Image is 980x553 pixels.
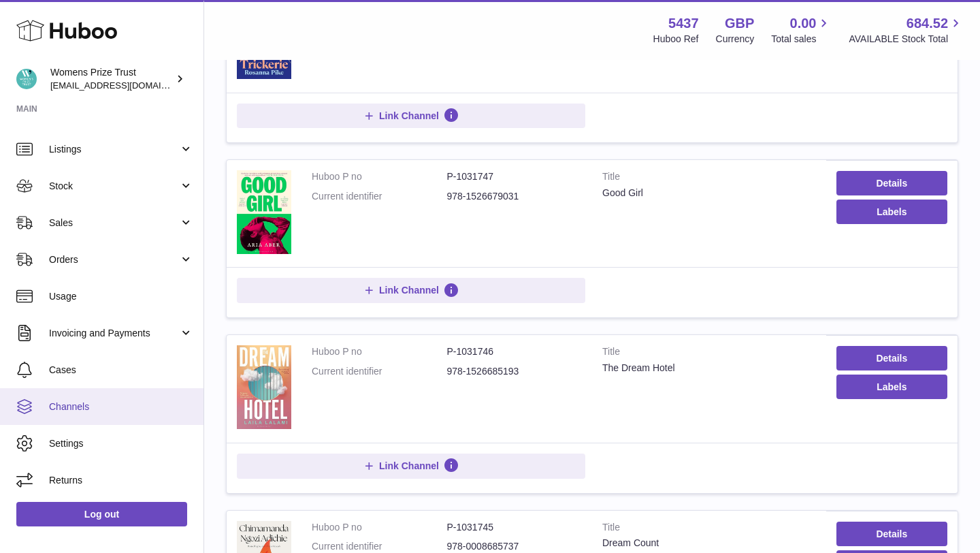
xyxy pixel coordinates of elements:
button: Labels [836,375,947,399]
span: Link Channel [379,110,439,122]
strong: 5437 [668,14,699,33]
span: [EMAIL_ADDRESS][DOMAIN_NAME] [50,80,200,91]
button: Link Channel [237,278,585,302]
span: Stock [49,180,179,193]
span: 0.00 [790,14,817,33]
span: 684.52 [906,14,948,33]
dd: P-1031747 [447,170,583,183]
dd: 978-1526685193 [447,365,583,378]
span: Orders [49,253,179,266]
button: Labels [836,200,947,224]
span: Channels [49,400,193,413]
span: Link Channel [379,460,439,472]
div: Huboo Ref [653,33,699,46]
dd: P-1031745 [447,521,583,534]
dt: Huboo P no [312,170,447,183]
strong: GBP [725,14,754,33]
span: Listings [49,143,179,156]
div: Womens Prize Trust [50,66,173,92]
strong: Title [602,345,816,362]
span: Total sales [771,33,832,46]
div: Currency [716,33,755,46]
span: Settings [49,437,193,450]
dd: 978-0008685737 [447,540,583,553]
a: 684.52 AVAILABLE Stock Total [849,14,964,46]
img: The Dream Hotel [237,345,291,430]
a: Details [836,522,947,546]
span: Sales [49,217,179,230]
span: Cases [49,364,193,377]
div: Dream Count [602,537,816,550]
dt: Current identifier [312,190,447,203]
button: Link Channel [237,454,585,478]
dt: Current identifier [312,540,447,553]
button: Link Channel [237,104,585,128]
div: The Dream Hotel [602,362,816,375]
span: AVAILABLE Stock Total [849,33,964,46]
dt: Current identifier [312,365,447,378]
span: Link Channel [379,284,439,296]
a: 0.00 Total sales [771,14,832,46]
dd: P-1031746 [447,345,583,358]
dt: Huboo P no [312,345,447,358]
a: Details [836,171,947,195]
span: Returns [49,474,193,487]
span: Invoicing and Payments [49,327,179,340]
a: Log out [16,502,187,526]
dd: 978-1526679031 [447,190,583,203]
div: Good Girl [602,187,816,200]
img: info@womensprizeforfiction.co.uk [16,69,37,89]
img: Good Girl [237,170,291,254]
dt: Huboo P no [312,521,447,534]
strong: Title [602,170,816,187]
span: Usage [49,290,193,303]
a: Details [836,346,947,370]
strong: Title [602,521,816,537]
